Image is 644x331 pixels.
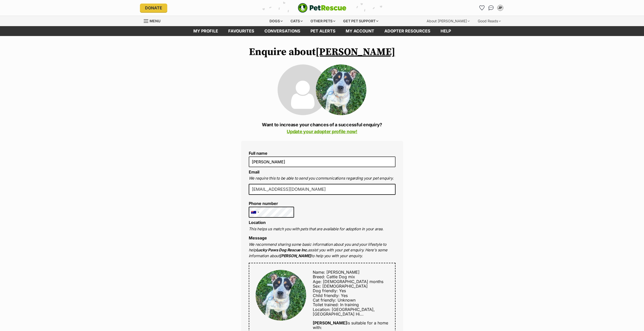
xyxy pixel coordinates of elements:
[241,46,403,58] h1: Enquire about
[356,311,364,317] span: Hi...
[249,207,261,218] div: Australia: +61
[241,121,403,135] p: Want to increase your chances of a successful enquiry?
[249,220,266,225] label: Location
[313,270,383,317] span: Name: [PERSON_NAME] Breed: Cattle Dog mix Age: [DEMOGRAPHIC_DATA] months Sex: [DEMOGRAPHIC_DATA] ...
[474,16,504,26] div: Good Reads
[249,169,259,175] label: Email
[488,5,494,10] img: chat-41dd97257d64d25036548639549fe6c8038ab92f7586957e7f3b1b290dea8141.svg
[256,248,308,252] strong: Lucky Paws Dog Rescue Inc.
[223,26,259,36] a: Favourites
[249,235,267,240] label: Message
[340,16,382,26] div: Get pet support
[150,19,160,23] span: Menu
[140,4,167,12] a: Donate
[423,16,473,26] div: About [PERSON_NAME]
[316,46,395,58] a: [PERSON_NAME]
[144,16,164,25] a: Menu
[266,16,286,26] div: Dogs
[249,201,294,206] label: Phone number
[313,320,347,325] strong: [PERSON_NAME]
[316,64,366,115] img: Mabel
[249,151,396,155] label: Full name
[298,3,346,13] img: logo-e224e6f780fb5917bec1dbf3a21bbac754714ae5b6737aabdf751b685950b380.svg
[496,4,504,12] button: My account
[287,129,357,134] a: Update your adopter profile now!
[307,16,339,26] div: Other pets
[478,4,486,12] a: Favourites
[435,26,456,36] a: Help
[487,4,495,12] a: Conversations
[305,26,341,36] a: Pet alerts
[188,26,223,36] a: My profile
[298,3,346,13] a: PetRescue
[280,253,311,258] strong: [PERSON_NAME]
[341,26,379,36] a: My account
[249,156,396,167] input: E.g. Jimmy Chew
[249,242,396,259] p: We recommend sharing some basic information about you and your lifestyle to help assist you with ...
[379,26,435,36] a: Adopter resources
[498,5,503,10] div: JP
[287,16,306,26] div: Cats
[259,26,305,36] a: conversations
[256,270,306,321] img: Mabel
[249,176,396,181] p: We require this to be able to send you communications regarding your pet enquiry.
[478,4,504,12] ul: Account quick links
[313,321,388,330] div: is suitable for a home with:
[249,226,396,232] p: This helps us match you with pets that are available for adoption in your area.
